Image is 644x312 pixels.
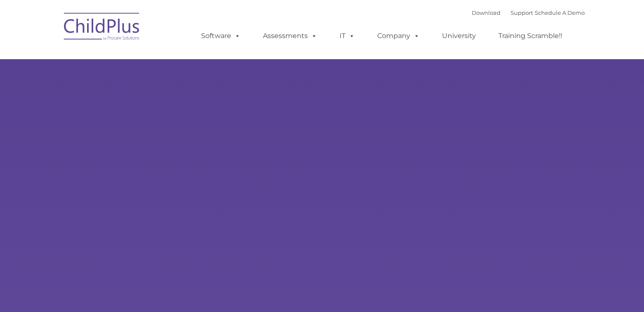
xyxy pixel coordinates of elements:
font: | [472,9,585,16]
a: Support [511,9,533,16]
a: Schedule A Demo [535,9,585,16]
a: Assessments [254,27,326,44]
a: University [434,27,484,44]
a: Company [369,27,428,44]
a: IT [331,27,363,44]
a: Training Scramble!! [490,27,571,44]
a: Software [193,27,249,44]
img: ChildPlus by Procare Solutions [60,7,144,49]
a: Download [472,9,500,16]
